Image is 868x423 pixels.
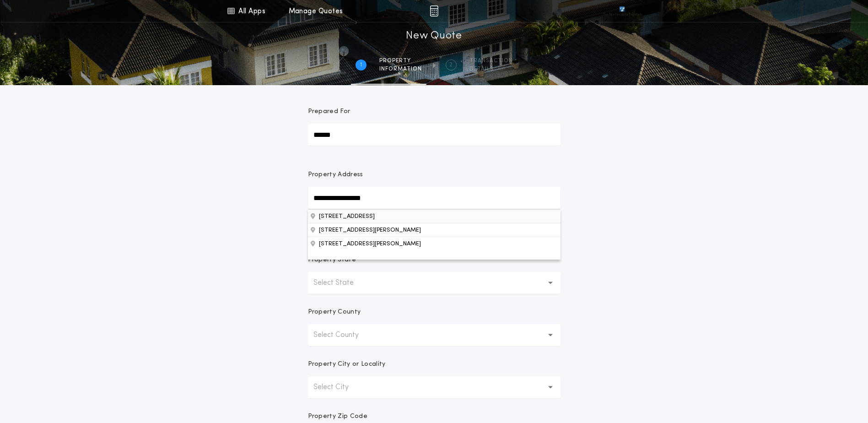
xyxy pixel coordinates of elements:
p: Select State [313,277,368,288]
p: Select City [313,382,363,393]
p: Property Zip Code [308,412,367,421]
p: Select County [313,330,373,341]
button: Property Address[STREET_ADDRESS][STREET_ADDRESS][PERSON_NAME] [308,237,561,250]
h2: 1 [360,61,362,69]
span: information [379,65,422,73]
span: details [469,65,513,73]
h2: 2 [449,61,453,69]
p: Property County [308,308,361,317]
button: Select City [308,376,561,398]
button: Property Address[STREET_ADDRESS][STREET_ADDRESS][PERSON_NAME] [308,223,561,237]
span: Transaction [469,57,513,65]
img: img [430,5,438,16]
p: Property Address [308,170,561,179]
p: Prepared For [308,107,350,116]
p: Property City or Locality [308,360,386,369]
button: Select County [308,324,561,346]
h1: New Quote [406,29,462,43]
span: Property [379,57,422,65]
button: Property Address[STREET_ADDRESS][PERSON_NAME][STREET_ADDRESS][PERSON_NAME] [308,209,561,223]
p: Property State [308,255,356,265]
input: Prepared For [308,124,561,146]
img: vs-icon [603,6,641,16]
button: Select State [308,272,561,294]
